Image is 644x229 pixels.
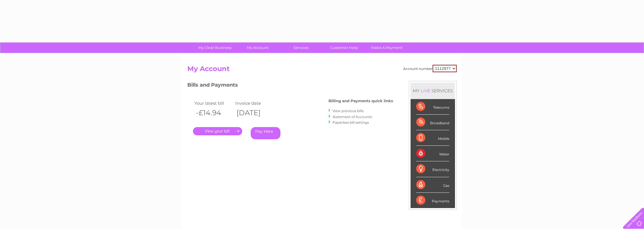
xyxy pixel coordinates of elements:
div: Payments [416,193,449,208]
td: Invoice date [234,99,274,107]
div: LIVE [420,88,432,93]
div: Electricity [416,161,449,177]
div: Gas [416,177,449,193]
div: Broadband [416,115,449,130]
a: . [193,127,242,135]
h3: Bills and Payments [187,81,393,91]
div: Telecoms [416,99,449,115]
th: [DATE] [234,107,274,119]
a: My Clear Business [192,42,238,53]
td: Your latest bill [193,99,234,107]
h4: Billing and Payments quick links [329,99,393,103]
div: Mobile [416,130,449,146]
div: Water [416,146,449,161]
th: -£14.94 [193,107,234,119]
a: Make A Payment [364,42,410,53]
div: MY SERVICES [411,83,455,99]
div: Account number [403,65,457,72]
a: Paperless bill settings [332,120,369,125]
a: Statement of Accounts [332,115,372,119]
h2: My Account [187,65,457,76]
a: View previous bills [332,109,364,113]
a: Pay Here [251,127,280,139]
a: Customer Help [321,42,367,53]
a: Services [278,42,324,53]
a: My Account [235,42,281,53]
